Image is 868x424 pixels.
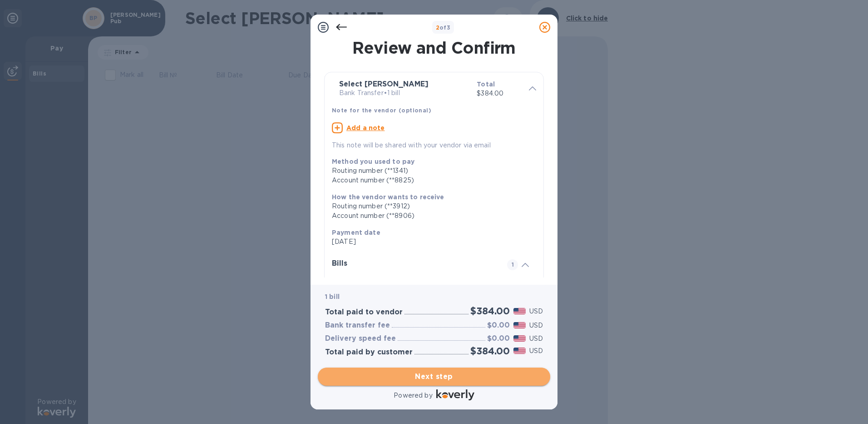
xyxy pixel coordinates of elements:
p: USD [529,307,543,316]
b: Method you used to pay [332,158,414,165]
span: 1 [507,259,518,270]
h3: $0.00 [487,321,510,330]
h3: Total paid by customer [325,348,413,357]
div: Select [PERSON_NAME]Bank Transfer•1 billTotal$384.00Note for the vendor (optional)Add a noteThis ... [332,80,536,150]
p: USD [529,334,543,343]
p: Bank Transfer • 1 bill [339,88,469,98]
p: [DATE] [332,237,529,247]
h1: Review and Confirm [322,38,546,57]
div: Routing number (**1341) [332,166,529,176]
h3: Total paid to vendor [325,308,403,317]
p: Powered by [394,391,432,400]
p: USD [529,321,543,330]
p: This note will be shared with your vendor via email [332,141,536,150]
b: 1 bill [325,293,340,300]
div: Routing number (**3912) [332,202,529,211]
b: of 3 [436,24,451,31]
b: Total [477,81,495,88]
img: USD [513,308,526,314]
img: Logo [436,389,474,400]
img: USD [513,322,526,328]
u: Add a note [346,124,385,131]
h2: $384.00 [470,345,510,357]
div: Account number (**8906) [332,211,529,221]
h2: $384.00 [470,305,510,317]
span: Next step [325,371,543,382]
img: USD [513,335,526,342]
b: Note for the vendor (optional) [332,107,431,114]
h3: Delivery speed fee [325,334,396,343]
div: Account number (**8825) [332,176,529,185]
h3: Bills [332,259,496,268]
h3: Bank transfer fee [325,321,390,330]
span: 2 [436,24,439,31]
h3: $0.00 [487,334,510,343]
p: $384.00 [477,89,522,98]
b: How the vendor wants to receive [332,193,444,201]
p: USD [529,346,543,356]
b: Select [PERSON_NAME] [339,80,429,88]
img: USD [513,348,526,354]
b: Payment date [332,229,380,236]
button: Next step [318,368,550,386]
